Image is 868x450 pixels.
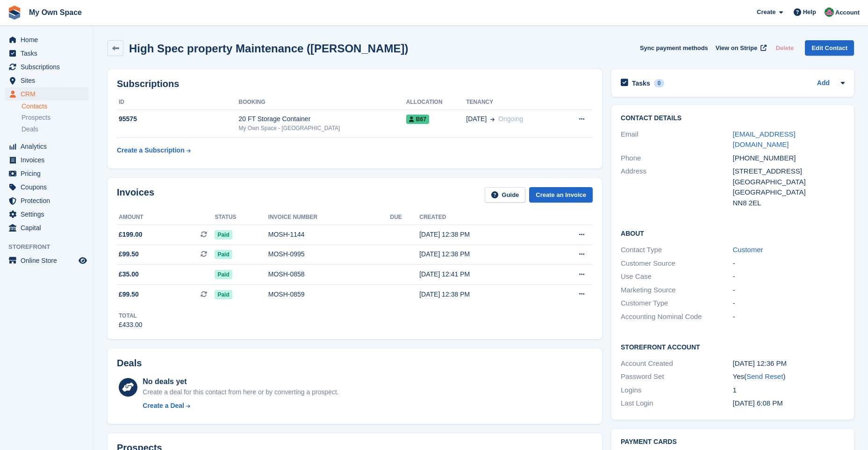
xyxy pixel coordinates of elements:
a: menu [5,167,88,180]
div: Customer Type [621,298,732,309]
div: Email [621,129,732,150]
div: My Own Space - [GEOGRAPHIC_DATA] [238,124,406,132]
a: Customer [733,246,763,254]
div: - [733,312,845,322]
th: Booking [238,95,406,110]
span: Tasks [21,47,77,60]
span: Create [757,7,775,17]
div: Account Created [621,358,732,369]
span: Paid [215,230,232,240]
h2: About [621,228,845,238]
div: - [733,271,845,282]
span: Ongoing [498,115,523,123]
th: Tenancy [466,95,560,110]
div: Accounting Nominal Code [621,312,732,322]
span: £99.50 [119,290,139,299]
a: Send Reset [746,372,783,380]
img: stora-icon-8386f47178a22dfd0bd8f6a31ec36ba5ce8667c1dd55bd0f319d3a0aa187defe.svg [7,6,22,20]
div: Create a Deal [143,401,184,411]
button: Sync payment methods [640,40,708,56]
span: Capital [21,221,77,234]
span: Subscriptions [21,60,77,73]
div: Password Set [621,371,732,382]
a: Create a Subscription [117,142,191,159]
div: Customer Source [621,258,732,269]
div: Last Login [621,398,732,409]
h2: Tasks [632,79,650,87]
div: 0 [654,79,665,87]
a: menu [5,254,88,267]
div: [GEOGRAPHIC_DATA] [733,187,845,198]
div: MOSH-0995 [268,249,390,259]
div: Use Case [621,271,732,282]
a: Deals [22,124,88,134]
span: Account [835,8,860,17]
div: [DATE] 12:41 PM [419,269,544,279]
div: Create a Subscription [117,145,185,155]
div: - [733,285,845,296]
a: menu [5,47,88,60]
div: [DATE] 12:38 PM [419,249,544,259]
th: Amount [117,210,215,225]
a: Create an Invoice [529,187,593,203]
th: ID [117,95,238,110]
span: Sites [21,74,77,87]
span: [DATE] [466,114,487,124]
div: Total [119,312,143,320]
span: Home [21,33,77,46]
div: NN8 2EL [733,198,845,209]
h2: Contact Details [621,115,845,122]
button: Delete [772,40,797,56]
div: Yes [733,371,845,382]
div: [DATE] 12:38 PM [419,230,544,240]
div: Phone [621,153,732,164]
span: Deals [22,125,38,134]
div: [GEOGRAPHIC_DATA] [733,177,845,188]
div: Marketing Source [621,285,732,296]
div: 1 [733,385,845,396]
th: Created [419,210,544,225]
a: menu [5,33,88,46]
div: £433.00 [119,320,143,330]
a: menu [5,87,88,101]
div: MOSH-0858 [268,269,390,279]
a: My Own Space [25,5,86,20]
span: Prospects [22,113,50,122]
th: Allocation [406,95,466,110]
th: Invoice number [268,210,390,225]
span: Invoices [21,153,77,167]
a: Guide [485,187,526,203]
a: menu [5,153,88,167]
div: Create a deal for this contact from here or by converting a prospect. [143,387,338,397]
span: View on Stripe [716,44,757,53]
span: Help [803,7,816,17]
span: Coupons [21,181,77,194]
a: Add [817,78,830,89]
img: Lucy Parry [825,7,834,17]
a: Preview store [77,255,88,266]
span: £35.00 [119,269,139,279]
a: menu [5,221,88,234]
div: Address [621,166,732,208]
h2: Deals [117,358,142,369]
time: 2025-07-16 17:08:49 UTC [733,399,783,407]
span: Paid [215,270,232,279]
div: [PHONE_NUMBER] [733,153,845,164]
a: menu [5,140,88,153]
div: MOSH-1144 [268,230,390,240]
div: 20 FT Storage Container [238,114,406,124]
span: CRM [21,87,77,101]
span: £99.50 [119,249,139,259]
span: Storefront [8,242,93,252]
th: Status [215,210,268,225]
span: Analytics [21,140,77,153]
div: Contact Type [621,245,732,255]
h2: Payment cards [621,438,845,446]
h2: Subscriptions [117,79,593,89]
a: Contacts [22,102,88,111]
span: ( ) [744,372,785,380]
a: menu [5,181,88,194]
div: - [733,298,845,309]
a: Prospects [22,113,88,123]
a: [EMAIL_ADDRESS][DOMAIN_NAME] [733,130,796,149]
